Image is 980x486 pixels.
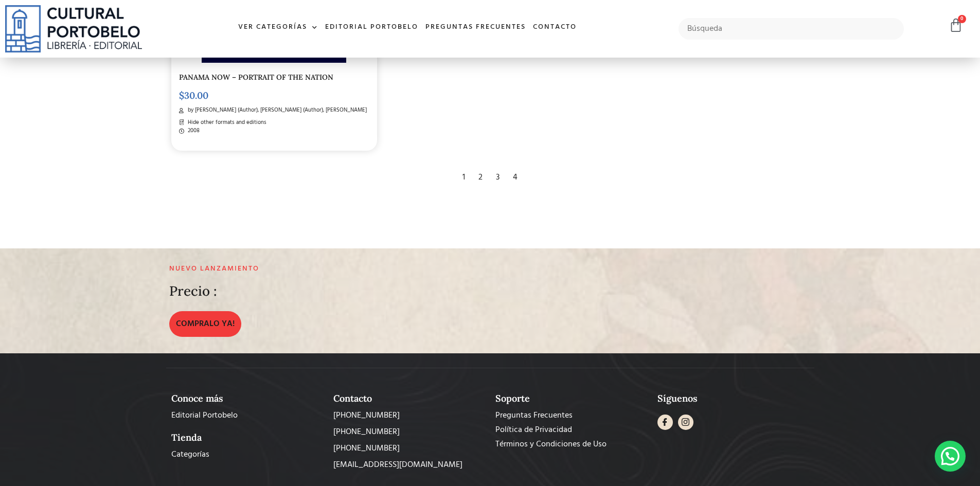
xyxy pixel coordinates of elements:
[171,448,209,461] span: Categorías
[495,438,647,451] a: Términos y Condiciones de Uso
[169,311,241,337] a: COMPRALO YA!
[679,18,904,40] input: Búsqueda
[457,166,470,189] div: 1
[169,265,597,274] h2: Nuevo lanzamiento
[171,409,238,422] span: Editorial Portobelo
[333,442,400,455] span: [PHONE_NUMBER]
[333,409,400,422] span: [PHONE_NUMBER]
[179,89,208,101] bdi: 30.00
[495,409,647,422] a: Preguntas Frecuentes
[422,16,529,39] a: Preguntas frecuentes
[333,409,485,422] a: [PHONE_NUMBER]
[169,284,217,299] h2: Precio :
[495,438,607,451] span: Términos y Condiciones de Uso
[333,442,485,455] a: [PHONE_NUMBER]
[171,409,323,422] a: Editorial Portobelo
[333,459,485,471] a: [EMAIL_ADDRESS][DOMAIN_NAME]
[333,426,485,438] a: [PHONE_NUMBER]
[495,393,647,404] h2: Soporte
[657,393,809,404] h2: Síguenos
[949,18,963,33] a: 0
[333,393,485,404] h2: Contacto
[495,424,572,436] span: Política de Privacidad
[491,166,505,189] div: 3
[179,73,333,82] a: PANAMA NOW – PORTRAIT OF THE NATION
[529,16,580,39] a: Contacto
[495,424,647,436] a: Política de Privacidad
[958,15,966,23] span: 0
[333,426,400,438] span: [PHONE_NUMBER]
[495,409,573,422] span: Preguntas Frecuentes
[179,89,184,101] span: $
[508,166,523,189] div: 4
[473,166,488,189] div: 2
[185,127,200,135] span: 2008
[171,432,323,443] h2: Tienda
[185,106,367,115] span: by [PERSON_NAME] (Author), [PERSON_NAME] (Author), [PERSON_NAME]
[171,393,323,404] h2: Conoce más
[322,16,422,39] a: Editorial Portobelo
[176,318,235,330] span: COMPRALO YA!
[235,16,322,39] a: Ver Categorías
[333,459,462,471] span: [EMAIL_ADDRESS][DOMAIN_NAME]
[185,118,266,127] span: Hide other formats and editions
[171,448,323,461] a: Categorías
